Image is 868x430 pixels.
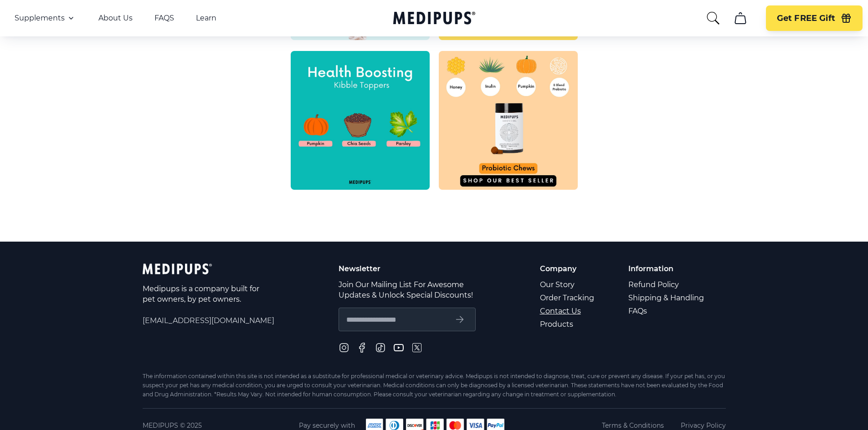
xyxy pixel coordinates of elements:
p: Company [540,263,596,274]
a: Refund Policy [628,278,705,291]
p: Newsletter [339,263,476,274]
span: Supplements [15,14,65,23]
span: Pay securely with [299,421,355,430]
a: Privacy Policy [681,421,726,430]
span: Medipups © 2025 [143,421,202,430]
a: Our Story [540,278,596,291]
span: Get FREE Gift [777,13,835,24]
p: Medipups is a company built for pet owners, by pet owners. [143,283,261,304]
a: Terms & Conditions [602,421,664,430]
button: Get FREE Gift [766,5,863,31]
a: Learn [196,14,216,23]
a: Order Tracking [540,291,596,304]
div: The information contained within this site is not intended as a substitute for professional medic... [143,372,726,399]
a: Shipping & Handling [628,291,705,304]
a: FAQs [628,304,705,318]
a: Products [540,318,596,331]
button: cart [729,7,751,29]
button: Supplements [15,13,77,24]
span: [EMAIL_ADDRESS][DOMAIN_NAME] [143,315,274,326]
img: https://www.instagram.com/p/CnS23E_v87W [291,51,430,190]
a: Medipups [393,10,475,28]
a: FAQS [154,14,174,23]
img: https://www.instagram.com/p/CniZkQCpC8Y [439,51,578,190]
a: Contact Us [540,304,596,318]
p: Join Our Mailing List For Awesome Updates & Unlock Special Discounts! [339,279,476,300]
button: search [706,11,720,25]
p: Information [628,263,705,274]
a: About Us [98,14,133,23]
